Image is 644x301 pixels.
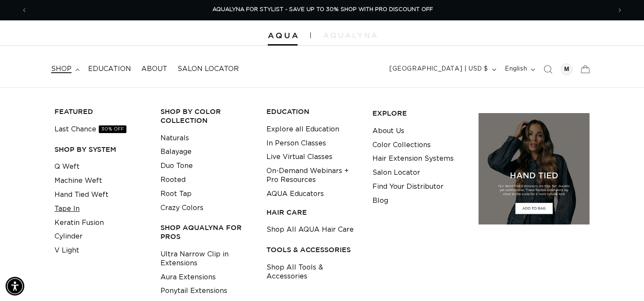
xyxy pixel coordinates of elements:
a: Shop All AQUA Hair Care [266,223,354,237]
a: Shop All Tools & Accessories [266,261,359,284]
a: Hair Extension Systems [372,152,454,166]
span: Salon Locator [177,65,239,74]
a: Root Tap [160,187,192,201]
a: Naturals [160,131,189,145]
a: Find Your Distributor [372,180,444,194]
h3: EDUCATION [266,107,359,116]
a: Hand Tied Weft [54,188,109,202]
span: English [505,65,527,74]
a: Live Virtual Classes [266,150,332,164]
a: V Light [54,244,79,258]
img: aqualyna.com [323,33,377,38]
span: AQUALYNA FOR STYLIST - SAVE UP TO 30% SHOP WITH PRO DISCOUNT OFF [212,7,433,12]
a: On-Demand Webinars + Pro Resources [266,164,359,187]
a: Ponytail Extensions [160,284,227,298]
h3: FEATURED [54,107,147,116]
a: AQUA Educators [266,187,324,201]
a: Color Collections [372,138,431,152]
h3: SHOP BY SYSTEM [54,145,147,154]
span: [GEOGRAPHIC_DATA] | USD $ [389,65,488,74]
button: Previous announcement [15,2,34,18]
a: Duo Tone [160,159,193,173]
a: In Person Classes [266,136,326,150]
button: [GEOGRAPHIC_DATA] | USD $ [384,61,500,77]
a: Blog [372,194,388,208]
a: Aura Extensions [160,270,216,284]
span: Education [88,65,131,74]
span: shop [51,65,72,74]
a: Machine Weft [54,174,102,188]
a: Explore all Education [266,122,339,136]
span: About [141,65,167,74]
a: Cylinder [54,230,83,244]
a: Tape In [54,202,80,216]
h3: TOOLS & ACCESSORIES [266,245,359,254]
a: Salon Locator [372,166,420,180]
a: Salon Locator [172,60,244,79]
a: Education [83,60,136,79]
button: English [500,61,538,77]
div: Accessibility Menu [6,277,24,295]
a: About [136,60,172,79]
button: Next announcement [610,2,629,18]
h3: Shop AquaLyna for Pros [160,223,253,241]
h3: Shop by Color Collection [160,107,253,125]
a: Q Weft [54,160,80,174]
span: 30% OFF [99,125,126,133]
a: Rooted [160,173,186,187]
h3: HAIR CARE [266,208,359,217]
a: Ultra Narrow Clip in Extensions [160,247,253,270]
a: Crazy Colors [160,201,203,215]
summary: shop [46,60,83,79]
summary: Search [538,60,557,79]
a: Balayage [160,145,192,159]
a: Keratin Fusion [54,216,104,230]
img: Aqua Hair Extensions [268,33,298,39]
a: Last Chance30% OFF [54,122,126,136]
h3: EXPLORE [372,109,465,118]
a: About Us [372,124,404,138]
